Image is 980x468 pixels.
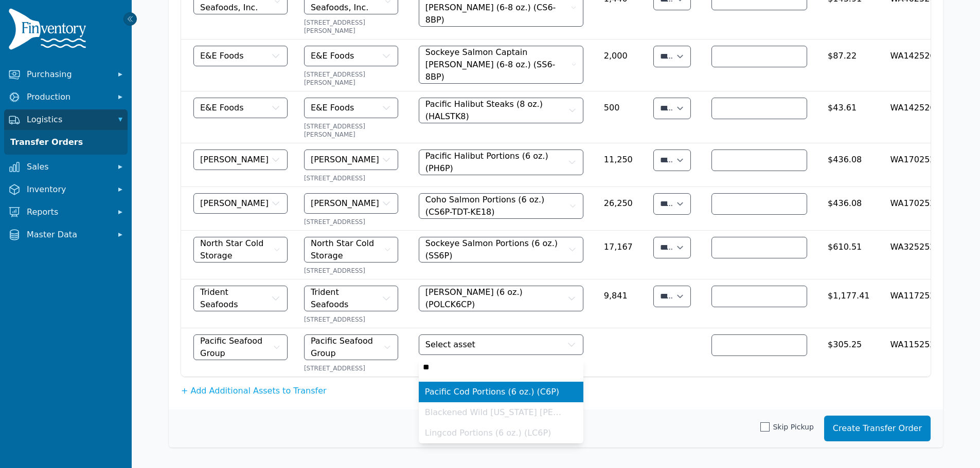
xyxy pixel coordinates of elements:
td: WA3252526276 [878,231,965,279]
button: Select asset [419,334,583,355]
span: E&E Foods [311,102,354,114]
div: [STREET_ADDRESS][PERSON_NAME] [304,70,398,87]
div: [STREET_ADDRESS][PERSON_NAME] [304,18,398,35]
span: Select asset [425,339,475,351]
span: Pacific Seafood Group [311,335,381,360]
div: [STREET_ADDRESS] [304,218,398,226]
button: Reports [4,202,128,222]
button: Sockeye Salmon Portions (6 oz.) (SS6P) [419,237,583,263]
button: Pacific Seafood Group [304,334,398,360]
button: [PERSON_NAME] [193,193,288,214]
button: North Star Cold Storage [304,237,398,263]
button: Pacific Seafood Group [193,334,288,360]
td: 17,167 [592,231,641,279]
td: WA1702526276 [878,187,965,231]
span: Production [27,91,109,103]
button: Pacific Halibut Portions (6 oz.) (PH6P) [419,149,583,175]
span: E&E Foods [200,50,243,62]
span: [PERSON_NAME] [200,154,269,166]
button: Create Transfer Order [824,416,931,441]
td: $436.08 [815,187,878,231]
button: Trident Seafoods [193,286,288,311]
span: North Star Cold Storage [311,237,382,262]
td: 11,250 [592,143,641,187]
button: Trident Seafoods [304,286,398,311]
div: [STREET_ADDRESS] [304,174,398,182]
button: Sockeye Salmon Captain [PERSON_NAME] (6-8 oz.) (SS6-8BP) [419,46,583,84]
td: $305.25 [815,328,878,377]
td: WA1152526276 [878,328,965,377]
button: E&E Foods [304,46,398,66]
span: [PERSON_NAME] [311,154,379,166]
span: Purchasing [27,68,109,81]
button: [PERSON_NAME] [304,193,398,214]
span: Coho Salmon Portions (6 oz.) (CS6P-TDT-KE18) [425,194,567,218]
button: Master Data [4,224,128,245]
button: E&E Foods [304,98,398,118]
button: Production [4,87,128,107]
span: Sales [27,161,109,173]
span: Sockeye Salmon Captain [PERSON_NAME] (6-8 oz.) (SS6-8BP) [425,46,569,83]
span: [PERSON_NAME] (6 oz.) (POLCK6CP) [425,286,565,311]
td: $87.22 [815,40,878,91]
div: [STREET_ADDRESS] [304,315,398,324]
span: Trident Seafoods [200,286,269,311]
td: $1,177.41 [815,279,878,328]
button: [PERSON_NAME] [193,149,288,170]
td: $436.08 [815,143,878,187]
span: Pacific Halibut Steaks (8 oz.) (HALSTK8) [425,98,566,123]
span: E&E Foods [200,102,243,114]
button: Pacific Halibut Steaks (8 oz.) (HALSTK8) [419,98,583,123]
td: 26,250 [592,187,641,231]
input: Select asset [419,357,583,378]
span: Skip Pickup [773,422,813,432]
td: 2,000 [592,40,641,91]
img: Finventory [8,8,91,54]
div: [STREET_ADDRESS] [304,267,398,275]
button: E&E Foods [193,46,288,66]
button: [PERSON_NAME] [304,149,398,170]
button: E&E Foods [193,98,288,118]
span: [PERSON_NAME] [200,197,269,210]
span: Reports [27,206,109,218]
td: WA1172526276 [878,279,965,328]
div: [STREET_ADDRESS][PERSON_NAME] [304,122,398,139]
td: 500 [592,91,641,143]
button: Inventory [4,179,128,200]
button: Coho Salmon Portions (6 oz.) (CS6P-TDT-KE18) [419,193,583,219]
button: [PERSON_NAME] (6 oz.) (POLCK6CP) [419,286,583,311]
span: Trident Seafoods [311,286,379,311]
div: [STREET_ADDRESS] [304,364,398,372]
td: 9,841 [592,279,641,328]
span: E&E Foods [311,50,354,62]
button: Sales [4,157,128,177]
td: WA142526276 [878,40,965,91]
span: Master Data [27,229,109,241]
td: $43.61 [815,91,878,143]
span: Sockeye Salmon Portions (6 oz.) (SS6P) [425,237,566,262]
td: $610.51 [815,231,878,279]
button: Logistics [4,109,128,130]
span: Pacific Seafood Group [200,335,271,360]
span: [PERSON_NAME] [311,197,379,210]
button: Purchasing [4,64,128,85]
span: Logistics [27,114,109,126]
span: Inventory [27,183,109,196]
td: WA1702526276 [878,143,965,187]
span: North Star Cold Storage [200,237,271,262]
button: North Star Cold Storage [193,237,288,263]
span: Pacific Halibut Portions (6 oz.) (PH6P) [425,150,565,175]
button: + Add Additional Assets to Transfer [181,385,327,397]
td: WA142526276 [878,91,965,143]
a: Transfer Orders [6,132,126,153]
